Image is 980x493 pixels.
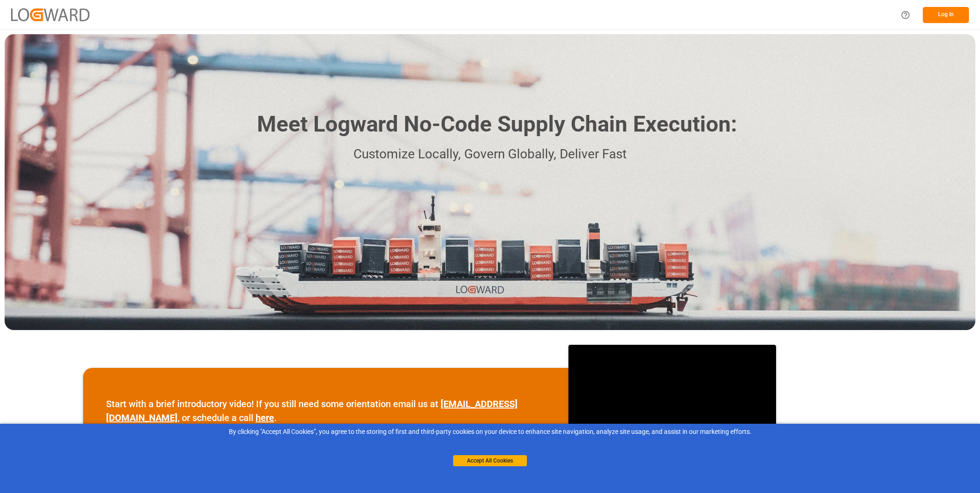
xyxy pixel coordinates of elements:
button: Help Center [895,5,916,25]
button: Log In [923,7,969,23]
h1: Meet Logward No-Code Supply Chain Execution: [257,108,737,141]
a: here [256,412,274,423]
p: Start with a brief introductory video! If you still need some orientation email us at , or schedu... [106,397,545,425]
button: Accept All Cookies [453,455,527,466]
p: Customize Locally, Govern Globally, Deliver Fast [243,144,737,165]
img: Logward_new_orange.png [11,8,90,21]
a: [EMAIL_ADDRESS][DOMAIN_NAME] [106,398,518,423]
div: By clicking "Accept All Cookies”, you agree to the storing of first and third-party cookies on yo... [6,427,974,437]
